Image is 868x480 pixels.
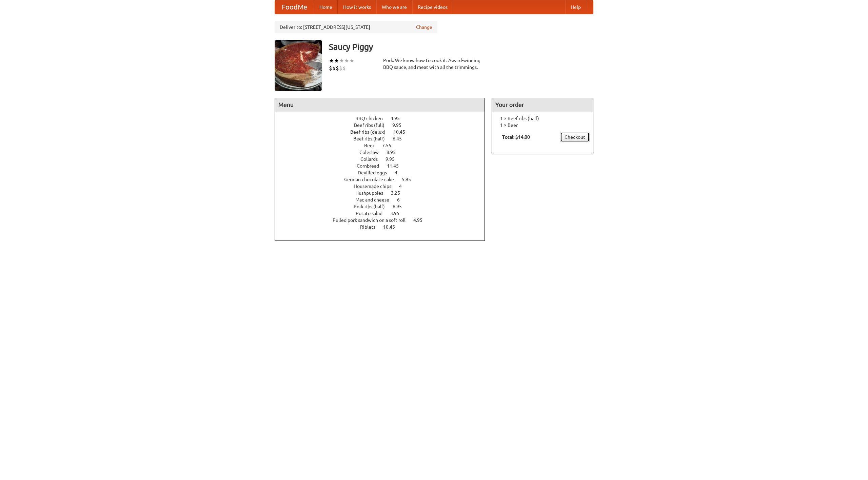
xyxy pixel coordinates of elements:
a: Beef ribs (full) 9.95 [354,122,414,128]
span: Potato salad [356,211,389,216]
a: Riblets 10.45 [360,224,408,230]
li: ★ [334,57,339,64]
b: Total: $14.00 [502,134,530,140]
h4: Menu [275,98,485,112]
a: FoodMe [275,0,314,14]
span: 4 [399,184,409,189]
span: Hushpuppies [355,190,390,196]
li: ★ [349,57,354,64]
span: BBQ chicken [355,116,390,121]
span: Pork ribs (half) [354,204,392,209]
span: Devilled eggs [358,170,394,175]
li: $ [339,64,342,72]
a: Beer 7.55 [364,143,404,148]
span: Coleslaw [359,150,386,155]
span: Riblets [360,224,382,230]
span: Housemade chips [354,184,398,189]
a: Potato salad 3.95 [356,211,412,216]
a: Housemade chips 4 [354,184,414,189]
span: 9.95 [392,122,408,128]
img: angular.jpg [275,40,322,91]
h3: Saucy Piggy [329,40,593,54]
a: Collards 9.95 [360,156,407,162]
a: Who we are [376,0,412,14]
a: Beef ribs (delux) 10.45 [350,129,418,135]
a: BBQ chicken 4.95 [355,116,412,121]
span: 10.45 [393,129,412,135]
a: Mac and cheese 6 [355,197,412,203]
span: Pulled pork sandwich on a soft roll [333,217,412,223]
span: 6.95 [393,204,409,209]
li: $ [329,64,332,72]
a: German chocolate cake 5.95 [344,177,423,182]
span: Collards [360,156,384,162]
li: ★ [339,57,344,64]
a: Recipe videos [412,0,453,14]
li: ★ [344,57,349,64]
a: How it works [338,0,376,14]
div: Deliver to: [STREET_ADDRESS][US_STATE] [275,21,437,33]
a: Change [416,24,432,31]
span: 4.95 [413,217,429,223]
span: Beef ribs (half) [353,136,392,141]
h4: Your order [492,98,593,112]
span: Beef ribs (delux) [350,129,392,135]
span: German chocolate cake [344,177,401,182]
span: Cornbread [357,163,386,169]
span: 4.95 [391,116,407,121]
a: Coleslaw 8.95 [359,150,408,155]
li: $ [336,64,339,72]
a: Pulled pork sandwich on a soft roll 4.95 [333,217,435,223]
a: Devilled eggs 4 [358,170,410,175]
span: 10.45 [383,224,402,230]
span: 3.25 [391,190,407,196]
a: Pork ribs (half) 6.95 [354,204,414,209]
li: ★ [329,57,334,64]
li: $ [342,64,346,72]
span: 4 [395,170,404,175]
li: 1 × Beer [495,122,590,129]
a: Help [565,0,586,14]
span: 7.55 [382,143,398,148]
span: 11.45 [387,163,406,169]
a: Cornbread 11.45 [357,163,411,169]
li: $ [332,64,336,72]
span: 9.95 [386,156,401,162]
span: Mac and cheese [355,197,396,203]
a: Checkout [560,132,590,142]
span: Beef ribs (full) [354,122,391,128]
span: Beer [364,143,381,148]
span: 6.45 [393,136,409,141]
span: 8.95 [387,150,402,155]
a: Beef ribs (half) 6.45 [353,136,414,141]
span: 6 [397,197,407,203]
div: Pork. We know how to cook it. Award-winning BBQ sauce, and meat with all the trimmings. [383,57,485,71]
span: 3.95 [390,211,406,216]
li: 1 × Beef ribs (half) [495,115,590,122]
a: Home [314,0,338,14]
a: Hushpuppies 3.25 [355,190,413,196]
span: 5.95 [402,177,418,182]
